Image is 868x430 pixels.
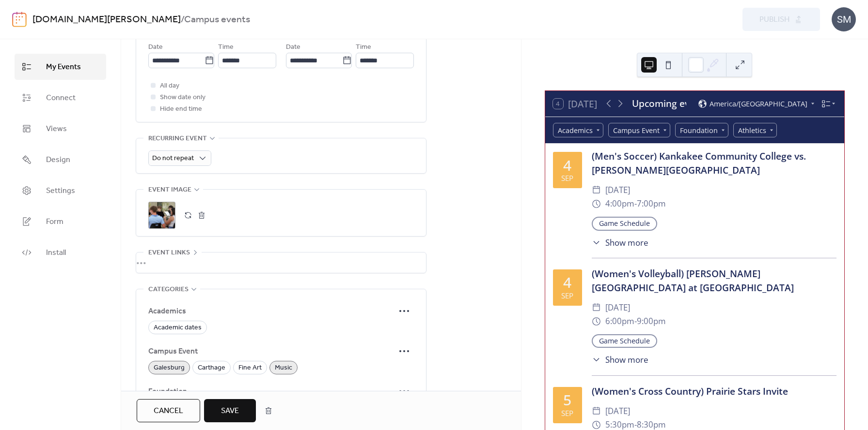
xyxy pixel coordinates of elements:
[592,197,601,211] div: ​
[15,239,106,266] a: Install
[160,104,202,115] span: Hide end time
[632,97,686,111] div: Upcoming events
[221,405,239,417] span: Save
[592,237,648,249] button: ​Show more
[46,123,67,135] span: Views
[605,301,630,315] span: [DATE]
[592,385,836,399] div: (Women's Cross Country) Prairie Stars Invite
[148,306,395,317] span: Academics
[160,80,179,92] span: All day
[12,12,27,27] img: logo
[160,92,205,104] span: Show date only
[592,301,601,315] div: ​
[148,28,182,40] div: Start date
[136,252,426,273] div: •••
[15,208,106,235] a: Form
[148,133,207,145] span: Recurring event
[634,314,637,328] span: -
[637,197,666,211] span: 7:00pm
[563,393,571,407] div: 5
[148,284,189,296] span: Categories
[46,247,66,259] span: Install
[184,11,250,29] b: Campus events
[204,399,256,422] button: Save
[46,216,63,228] span: Form
[561,175,573,182] div: Sep
[137,399,200,422] button: Cancel
[46,92,76,104] span: Connect
[148,184,191,196] span: Event image
[710,101,807,107] span: America/[GEOGRAPHIC_DATA]
[832,7,856,31] div: SM
[154,405,183,417] span: Cancel
[592,354,601,366] div: ​
[148,202,175,229] div: ;
[286,42,300,53] span: Date
[592,354,648,366] button: ​Show more
[46,185,75,197] span: Settings
[605,314,634,328] span: 6:00pm
[32,11,181,29] a: [DOMAIN_NAME][PERSON_NAME]
[15,116,106,142] a: Views
[563,158,571,173] div: 4
[605,354,648,366] span: Show more
[198,362,225,374] span: Carthage
[592,183,601,197] div: ​
[181,11,184,29] b: /
[592,237,601,249] div: ​
[592,404,601,418] div: ​
[46,154,70,166] span: Design
[238,362,262,374] span: Fine Art
[605,237,648,249] span: Show more
[561,410,573,417] div: Sep
[148,42,163,53] span: Date
[152,152,194,165] span: Do not repeat
[46,61,81,73] span: My Events
[634,197,637,211] span: -
[561,292,573,299] div: Sep
[148,247,190,259] span: Event links
[605,404,630,418] span: [DATE]
[637,314,666,328] span: 9:00pm
[15,54,106,80] a: My Events
[592,149,836,178] div: (Men's Soccer) Kankakee Community College vs. [PERSON_NAME][GEOGRAPHIC_DATA]
[592,267,836,295] div: (Women's Volleyball) [PERSON_NAME][GEOGRAPHIC_DATA] at [GEOGRAPHIC_DATA]
[148,386,395,398] span: Foundation
[592,314,601,328] div: ​
[286,28,316,40] div: End date
[154,322,202,334] span: Academic dates
[563,275,571,290] div: 4
[275,362,292,374] span: Music
[15,85,106,111] a: Connect
[218,42,234,53] span: Time
[605,183,630,197] span: [DATE]
[15,147,106,173] a: Design
[148,346,395,357] span: Campus Event
[356,42,371,53] span: Time
[605,197,634,211] span: 4:00pm
[15,178,106,204] a: Settings
[154,362,185,374] span: Galesburg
